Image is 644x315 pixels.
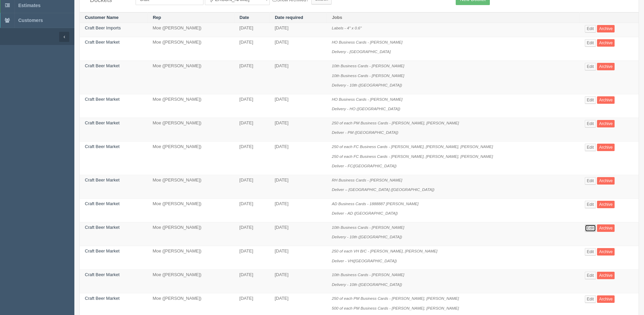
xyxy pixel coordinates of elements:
[234,246,269,270] td: [DATE]
[585,177,596,185] a: Edit
[597,144,615,151] a: Archive
[269,37,327,60] td: [DATE]
[234,94,269,118] td: [DATE]
[332,64,404,68] i: 10th Business Cards - [PERSON_NAME]
[332,73,404,78] i: 10th Business Cards - [PERSON_NAME]
[234,118,269,141] td: [DATE]
[234,270,269,293] td: [DATE]
[240,15,249,20] a: Date
[597,272,615,279] a: Archive
[585,144,596,151] a: Edit
[332,272,404,277] i: 10th Business Cards - [PERSON_NAME]
[147,198,234,222] td: Moe ([PERSON_NAME])
[85,272,120,277] a: Craft Beer Market
[269,141,327,175] td: [DATE]
[85,15,119,20] a: Customer Name
[585,201,596,208] a: Edit
[269,61,327,94] td: [DATE]
[234,37,269,60] td: [DATE]
[85,225,120,230] a: Craft Beer Market
[234,61,269,94] td: [DATE]
[269,23,327,37] td: [DATE]
[597,224,615,232] a: Archive
[85,120,120,125] a: Craft Beer Market
[269,222,327,246] td: [DATE]
[332,49,390,54] i: Delivery - [GEOGRAPHIC_DATA]
[85,177,120,183] a: Craft Beer Market
[269,118,327,141] td: [DATE]
[147,270,234,293] td: Moe ([PERSON_NAME])
[275,15,303,20] a: Date required
[585,25,596,32] a: Edit
[332,211,398,215] i: Deliver - AD ([GEOGRAPHIC_DATA])
[85,97,120,102] a: Craft Beer Market
[147,61,234,94] td: Moe ([PERSON_NAME])
[147,246,234,270] td: Moe ([PERSON_NAME])
[332,282,402,287] i: Delivery - 10th ([GEOGRAPHIC_DATA])
[597,295,615,303] a: Archive
[269,94,327,118] td: [DATE]
[585,248,596,256] a: Edit
[85,248,120,253] a: Craft Beer Market
[269,198,327,222] td: [DATE]
[332,249,437,253] i: 250 of each VH B/C - [PERSON_NAME], [PERSON_NAME]
[85,40,120,45] a: Craft Beer Market
[597,201,615,208] a: Archive
[234,175,269,198] td: [DATE]
[269,246,327,270] td: [DATE]
[332,121,459,125] i: 250 of each PM Business Cards - [PERSON_NAME], [PERSON_NAME]
[332,201,419,206] i: AD Business Cards - 1888887 [PERSON_NAME]
[332,130,398,135] i: Deliver - PM ([GEOGRAPHIC_DATA])
[597,25,615,32] a: Archive
[332,154,493,159] i: 250 of each FC Business Cards - [PERSON_NAME], [PERSON_NAME], [PERSON_NAME]
[585,224,596,232] a: Edit
[597,39,615,47] a: Archive
[585,96,596,104] a: Edit
[585,120,596,127] a: Edit
[234,222,269,246] td: [DATE]
[147,37,234,60] td: Moe ([PERSON_NAME])
[597,120,615,127] a: Archive
[269,270,327,293] td: [DATE]
[18,3,41,8] span: Estimates
[332,164,397,168] i: Deliver - FC([GEOGRAPHIC_DATA])
[585,39,596,47] a: Edit
[597,63,615,70] a: Archive
[234,23,269,37] td: [DATE]
[147,175,234,198] td: Moe ([PERSON_NAME])
[332,178,402,182] i: RH Business Cards - [PERSON_NAME]
[147,118,234,141] td: Moe ([PERSON_NAME])
[585,272,596,279] a: Edit
[585,63,596,70] a: Edit
[18,18,43,23] span: Customers
[332,187,434,192] i: Deliver – [GEOGRAPHIC_DATA] ([GEOGRAPHIC_DATA])
[332,306,459,310] i: 500 of each PM Business Cards - [PERSON_NAME], [PERSON_NAME]
[234,198,269,222] td: [DATE]
[332,83,402,87] i: Delivery - 10th ([GEOGRAPHIC_DATA])
[147,23,234,37] td: Moe ([PERSON_NAME])
[269,175,327,198] td: [DATE]
[597,177,615,185] a: Archive
[332,97,402,101] i: HO Business Cards - [PERSON_NAME]
[147,141,234,175] td: Moe ([PERSON_NAME])
[153,15,161,20] a: Rep
[327,12,579,23] th: Jobs
[332,296,459,300] i: 250 of each PM Business Cards - [PERSON_NAME], [PERSON_NAME]
[147,222,234,246] td: Moe ([PERSON_NAME])
[85,144,120,149] a: Craft Beer Market
[597,248,615,256] a: Archive
[85,201,120,206] a: Craft Beer Market
[585,295,596,303] a: Edit
[332,235,402,239] i: Delivery - 10th ([GEOGRAPHIC_DATA])
[332,106,400,111] i: Delivery - HO ([GEOGRAPHIC_DATA])
[332,26,361,30] i: Labels - 4" x 0.6"
[597,96,615,104] a: Archive
[85,296,120,301] a: Craft Beer Market
[85,63,120,68] a: Craft Beer Market
[85,25,121,30] a: Craft Beer Imports
[332,144,493,149] i: 250 of each FC Business Cards - [PERSON_NAME], [PERSON_NAME], [PERSON_NAME]
[234,141,269,175] td: [DATE]
[332,225,404,229] i: 10th Business Cards - [PERSON_NAME]
[332,40,402,44] i: HO Business Cards - [PERSON_NAME]
[332,259,397,263] i: Deliver - VH([GEOGRAPHIC_DATA])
